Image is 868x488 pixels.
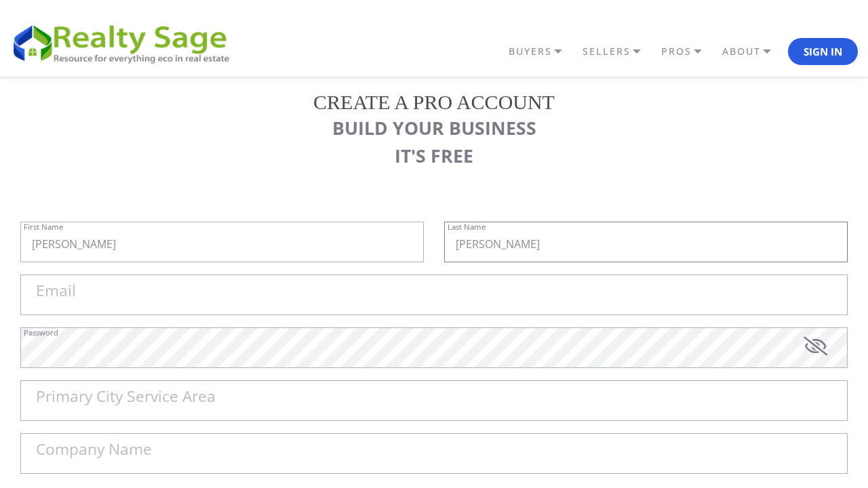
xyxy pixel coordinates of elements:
label: Company Name [36,442,152,457]
a: SELLERS [579,40,658,63]
label: Last Name [448,223,486,230]
a: PROS [658,40,719,63]
img: REALTY SAGE [10,20,241,65]
label: First Name [24,223,63,230]
label: Email [36,283,76,299]
a: ABOUT [719,40,788,63]
button: Sign In [788,38,858,65]
h2: CREATE A PRO ACCOUNT [20,90,848,115]
a: BUYERS [505,40,579,63]
label: Primary City Service Area [36,389,216,405]
h3: IT'S FREE [20,146,848,167]
label: Password [24,329,58,336]
h3: BUILD YOUR BUSINESS [20,118,848,140]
